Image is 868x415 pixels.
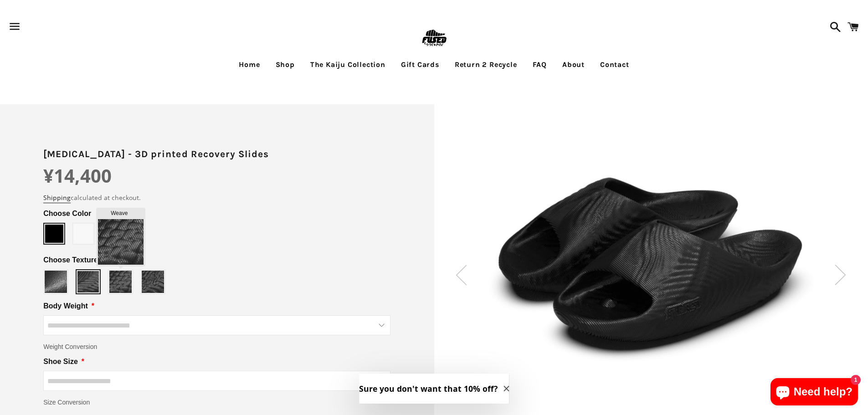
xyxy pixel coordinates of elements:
[43,148,390,161] h2: [MEDICAL_DATA] - 3D printed Recovery Slides
[43,193,390,203] div: calculated at checkout.
[77,271,99,292] img: https://cdn.shopify.com/s/files/1/2395/9785/files/Texture-Eirean.png?v=1740121219
[100,256,118,264] span: Eirean
[419,24,449,53] img: FUSEDfootwear
[394,53,446,76] a: Gift Cards
[835,265,846,285] img: SVG Icon
[448,53,524,76] a: Return 2 Recycle
[43,193,71,203] a: Shipping
[43,315,390,335] input: Body Weight
[45,271,67,293] img: https://cdn.shopify.com/s/files/1/2395/9785/files/Texture-Slate.png?v=1740121210
[142,271,164,293] img: https://cdn.shopify.com/s/files/1/2395/9785/files/Texture-Gyri.png?v=1740121242
[768,378,861,408] inbox-online-store-chat: Shopify online store chat
[43,356,80,367] span: Shoe Size
[488,162,814,368] img: Eirean-Black
[109,271,132,293] img: https://cdn.shopify.com/s/files/1/2395/9785/files/Texture-Weave.png?v=1740121232
[593,53,636,76] a: Contact
[43,342,97,352] span: Weight Conversion
[232,53,267,76] a: Home
[43,255,118,266] span: Choose Texture
[269,53,302,76] a: Shop
[43,163,112,188] span: ¥14,400
[555,53,591,76] a: About
[43,208,93,219] span: Choose Color
[43,397,90,407] span: Size Conversion
[526,53,554,76] a: FAQ
[43,371,390,391] input: Shoe Size
[303,53,392,76] a: The Kaiju Collection
[456,265,467,285] img: SVG Icon
[43,301,89,312] span: Body Weight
